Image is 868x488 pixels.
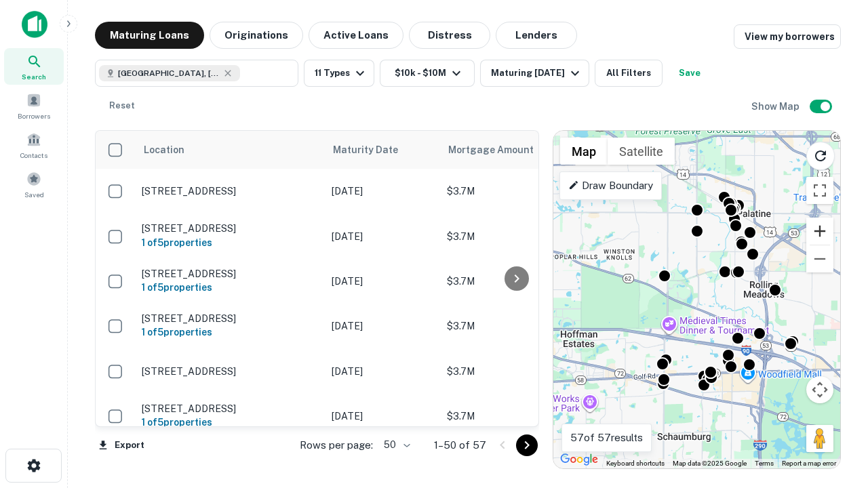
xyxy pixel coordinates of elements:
[557,451,601,468] img: Google
[734,24,841,49] a: View my borrowers
[4,87,64,124] a: Borrowers
[751,99,802,114] h6: Show Map
[447,319,583,333] p: $3.7M
[4,48,64,85] a: Search
[380,60,475,87] button: $10k - $10M
[18,110,50,121] span: Borrowers
[806,177,833,204] button: Toggle fullscreen view
[332,274,433,289] p: [DATE]
[142,268,318,280] p: [STREET_ADDRESS]
[142,222,318,235] p: [STREET_ADDRESS]
[332,184,433,199] p: [DATE]
[4,127,64,163] a: Contacts
[755,460,774,467] a: Terms (opens in new tab)
[143,142,184,158] span: Location
[378,435,412,455] div: 50
[304,60,374,87] button: 11 Types
[142,415,318,430] h6: 1 of 5 properties
[606,459,665,468] button: Keyboard shortcuts
[332,409,433,424] p: [DATE]
[448,142,551,158] span: Mortgage Amount
[570,430,643,446] p: 57 of 57 results
[673,460,747,467] span: Map data ©2025 Google
[24,189,44,200] span: Saved
[325,131,440,169] th: Maturity Date
[447,364,583,379] p: $3.7M
[557,451,601,468] a: Open this area in Google Maps (opens a new window)
[332,229,433,244] p: [DATE]
[142,235,318,250] h6: 1 of 5 properties
[142,185,318,197] p: [STREET_ADDRESS]
[300,437,373,453] p: Rows per page:
[553,131,840,468] div: 0 0
[447,274,583,289] p: $3.7M
[309,22,403,49] button: Active Loans
[22,11,47,38] img: capitalize-icon.png
[480,60,589,87] button: Maturing [DATE]
[800,336,868,401] iframe: Chat Widget
[447,229,583,244] p: $3.7M
[333,142,416,158] span: Maturity Date
[100,92,144,119] button: Reset
[142,403,318,415] p: [STREET_ADDRESS]
[135,131,325,169] th: Location
[332,319,433,333] p: [DATE]
[210,22,303,49] button: Originations
[142,280,318,295] h6: 1 of 5 properties
[782,460,836,467] a: Report a map error
[95,435,148,455] button: Export
[4,166,64,203] a: Saved
[668,60,711,87] button: Save your search to get updates of matches that match your search criteria.
[20,150,47,161] span: Contacts
[516,434,538,456] button: Go to next page
[447,409,583,424] p: $3.7M
[409,22,490,49] button: Distress
[447,184,583,199] p: $3.7M
[95,22,204,49] button: Maturing Loans
[568,178,653,194] p: Draw Boundary
[806,425,833,452] button: Drag Pegman onto the map to open Street View
[806,142,835,170] button: Reload search area
[118,67,220,79] span: [GEOGRAPHIC_DATA], [GEOGRAPHIC_DATA]
[142,312,318,325] p: [STREET_ADDRESS]
[496,22,577,49] button: Lenders
[595,60,663,87] button: All Filters
[332,364,433,379] p: [DATE]
[22,71,46,82] span: Search
[434,437,486,453] p: 1–50 of 57
[608,138,675,165] button: Show satellite imagery
[806,245,833,272] button: Zoom out
[142,365,318,378] p: [STREET_ADDRESS]
[491,65,583,81] div: Maturing [DATE]
[440,131,589,169] th: Mortgage Amount
[806,218,833,245] button: Zoom in
[142,325,318,340] h6: 1 of 5 properties
[560,138,608,165] button: Show street map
